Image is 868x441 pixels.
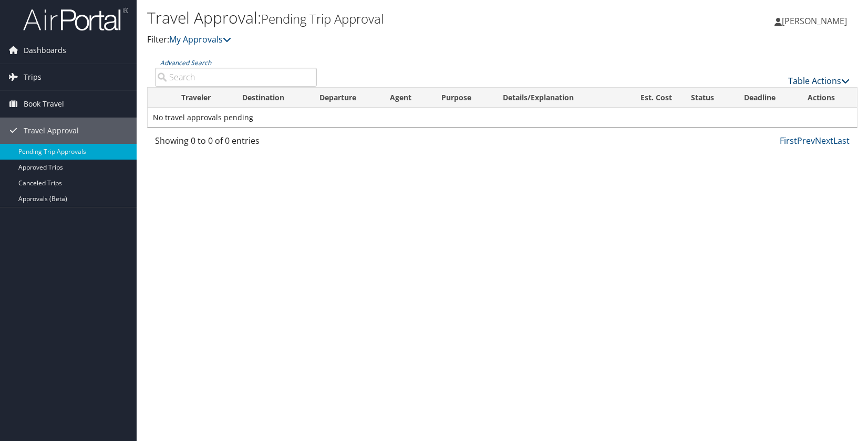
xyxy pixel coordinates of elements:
[310,88,380,108] th: Departure: activate to sort column ascending
[24,91,64,117] span: Book Travel
[172,88,233,108] th: Traveler: activate to sort column ascending
[617,88,681,108] th: Est. Cost: activate to sort column ascending
[24,118,79,144] span: Travel Approval
[788,75,850,87] a: Table Actions
[261,10,384,27] small: Pending Trip Approval
[493,88,617,108] th: Details/Explanation
[774,5,857,37] a: [PERSON_NAME]
[735,88,799,108] th: Deadline: activate to sort column descending
[815,135,833,146] a: Next
[233,88,310,108] th: Destination: activate to sort column ascending
[782,15,847,27] span: [PERSON_NAME]
[798,88,857,108] th: Actions
[797,135,815,146] a: Prev
[148,108,857,127] td: No travel approvals pending
[169,34,231,45] a: My Approvals
[160,58,211,67] a: Advanced Search
[432,88,494,108] th: Purpose
[155,68,317,87] input: Advanced Search
[24,37,66,64] span: Dashboards
[147,7,621,29] h1: Travel Approval:
[780,135,797,146] a: First
[155,134,317,152] div: Showing 0 to 0 of 0 entries
[681,88,735,108] th: Status: activate to sort column ascending
[24,64,42,90] span: Trips
[380,88,432,108] th: Agent
[23,7,128,31] img: airportal-logo.png
[147,33,621,47] p: Filter:
[833,135,850,146] a: Last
